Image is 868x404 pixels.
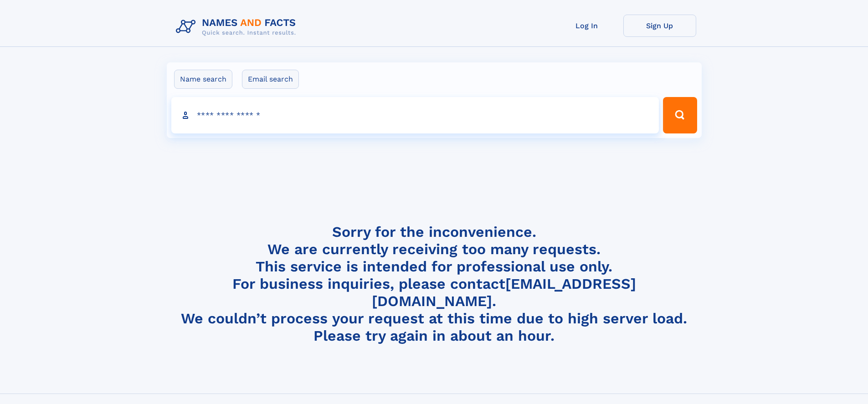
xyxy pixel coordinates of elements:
[242,70,299,89] label: Email search
[550,15,623,37] a: Log In
[171,97,659,133] input: search input
[623,15,696,37] a: Sign Up
[172,223,696,345] h4: Sorry for the inconvenience. We are currently receiving too many requests. This service is intend...
[663,97,697,133] button: Search Button
[174,70,232,89] label: Name search
[172,15,303,39] img: Logo Names and Facts
[372,275,636,310] a: [EMAIL_ADDRESS][DOMAIN_NAME]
